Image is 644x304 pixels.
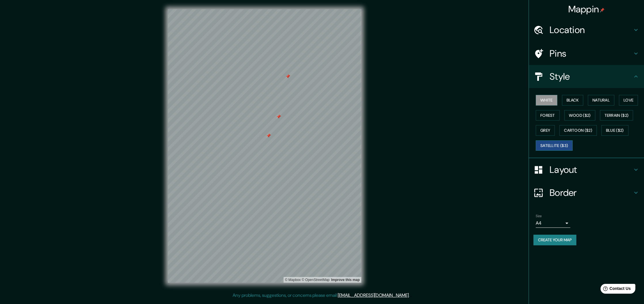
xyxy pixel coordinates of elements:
a: [EMAIL_ADDRESS][DOMAIN_NAME] [338,292,409,298]
a: Map feedback [331,278,360,282]
h4: Mappin [568,3,605,15]
button: Terrain ($2) [600,110,633,121]
div: Layout [529,158,644,181]
div: A4 [536,219,570,228]
div: . [410,292,411,299]
button: Love [619,95,638,106]
label: Size [536,214,542,219]
h4: Style [550,71,632,82]
button: Grey [536,125,555,136]
div: Location [529,18,644,41]
p: Any problems, suggestions, or concerns please email . [233,292,410,299]
button: Blue ($2) [601,125,628,136]
button: Forest [536,110,560,121]
iframe: Help widget launcher [593,282,638,298]
h4: Layout [550,164,632,175]
div: Border [529,181,644,204]
button: Satellite ($3) [536,140,573,151]
button: Wood ($2) [564,110,595,121]
div: . [411,292,412,299]
h4: Pins [550,48,632,59]
button: Cartoon ($2) [559,125,597,136]
a: Mapbox [285,278,301,282]
button: Create your map [533,235,576,245]
button: Natural [588,95,614,106]
h4: Border [550,187,632,198]
canvas: Map [168,9,361,283]
div: Style [529,65,644,88]
button: White [536,95,557,106]
h4: Location [550,24,632,36]
button: Black [562,95,584,106]
img: pin-icon.png [600,8,605,12]
a: OpenStreetMap [302,278,330,282]
div: Pins [529,42,644,65]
